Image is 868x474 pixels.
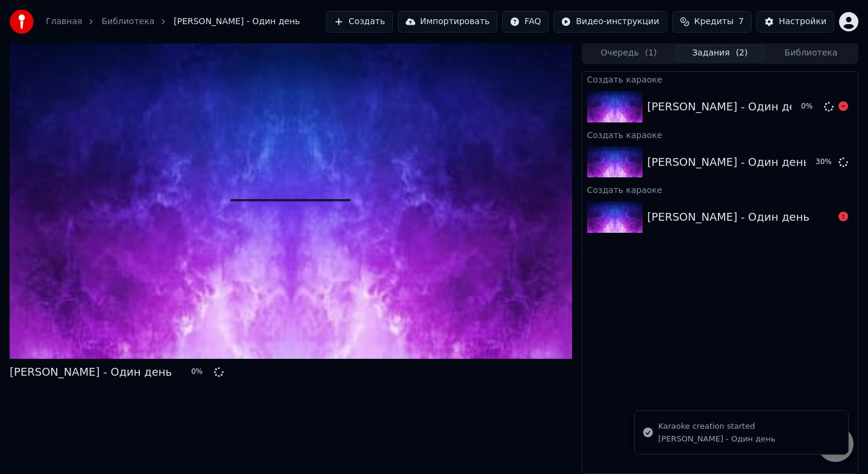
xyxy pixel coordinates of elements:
span: ( 2 ) [736,47,748,59]
img: youka [10,10,34,34]
button: Библиотека [766,45,857,62]
div: [PERSON_NAME] - Один день [647,98,810,115]
button: Видео-инструкции [553,11,667,33]
button: Очередь [583,45,675,62]
button: FAQ [502,11,549,33]
a: Главная [46,16,82,28]
div: [PERSON_NAME] - Один день [647,154,810,171]
div: Настройки [779,16,826,28]
div: 0 % [801,102,819,112]
div: [PERSON_NAME] - Один день [658,434,775,444]
button: Импортировать [398,11,498,33]
div: Создать караоке [582,127,858,142]
div: Karaoke creation started [658,420,775,432]
span: Кредиты [694,16,734,28]
span: 7 [738,16,744,28]
div: [PERSON_NAME] - Один день [10,364,172,381]
button: Кредиты7 [672,11,752,33]
span: [PERSON_NAME] - Один день [174,16,300,28]
nav: breadcrumb [46,16,300,28]
span: ( 1 ) [645,47,657,59]
a: Библиотека [101,16,154,28]
div: Создать караоке [582,182,858,197]
div: [PERSON_NAME] - Один день [647,209,810,226]
button: Создать [326,11,392,33]
div: 0 % [191,367,209,377]
div: 30 % [816,157,834,167]
button: Настройки [756,11,834,33]
div: Создать караоке [582,72,858,86]
button: Задания [675,45,766,62]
